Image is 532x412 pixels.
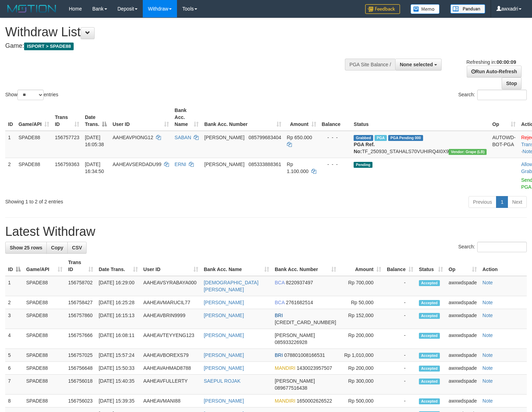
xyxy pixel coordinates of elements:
h1: Latest Withdraw [5,225,527,239]
a: 1 [496,196,508,208]
th: Trans ID: activate to sort column ascending [52,104,82,131]
td: awxwdspade [446,309,480,329]
th: Date Trans.: activate to sort column descending [82,104,110,131]
span: 156759363 [55,162,79,167]
td: AUTOWD-BOT-PGA [489,131,518,158]
span: Copy 078801008166531 to clipboard [284,352,325,358]
span: Accepted [419,366,440,372]
span: MANDIRI [275,365,295,371]
td: AAHEAVTEYYENG123 [141,329,201,349]
span: [PERSON_NAME] [275,378,315,384]
td: 156758427 [65,296,96,309]
td: 3 [5,309,23,329]
td: - [384,362,416,375]
td: [DATE] 16:29:00 [96,276,141,296]
label: Search: [458,242,527,252]
span: ISPORT > SPADE88 [24,43,74,50]
td: AAHEAVFULLERTY [141,375,201,395]
span: BRI [275,352,283,358]
span: BCA [275,280,285,285]
td: awxwdspade [446,375,480,395]
span: Accepted [419,379,440,384]
span: Copy [51,245,63,250]
td: SPADE88 [23,349,65,362]
th: Bank Acc. Name: activate to sort column ascending [201,256,272,276]
th: Bank Acc. Number: activate to sort column ascending [201,104,284,131]
td: - [384,309,416,329]
td: awxwdspade [446,395,480,407]
img: Button%20Memo.svg [411,4,440,14]
a: Show 25 rows [5,242,47,254]
strong: 00:00:09 [496,59,516,65]
td: 4 [5,329,23,349]
a: Previous [468,196,496,208]
span: Pending [354,162,372,168]
td: awxwdspade [446,276,480,296]
span: Accepted [419,353,440,359]
span: Copy 089677516438 to clipboard [275,385,307,391]
td: Rp 300,000 [339,375,384,395]
span: Copy 649201016144538 to clipboard [275,320,336,325]
th: Trans ID: activate to sort column ascending [65,256,96,276]
td: 156758702 [65,276,96,296]
img: Feedback.jpg [365,4,400,14]
a: [PERSON_NAME] [204,398,244,404]
input: Search: [477,90,527,100]
a: Note [482,300,493,305]
span: Show 25 rows [10,245,42,250]
td: 156757860 [65,309,96,329]
td: 156757025 [65,349,96,362]
td: [DATE] 16:08:11 [96,329,141,349]
td: SPADE88 [23,362,65,375]
a: Note [482,280,493,285]
a: Note [482,365,493,371]
td: SPADE88 [23,309,65,329]
th: Bank Acc. Name: activate to sort column ascending [172,104,201,131]
a: [PERSON_NAME] [204,332,244,338]
th: Status: activate to sort column ascending [416,256,446,276]
span: Rp 650.000 [287,135,312,140]
a: Note [482,332,493,338]
span: Copy 1430023957507 to clipboard [297,365,332,371]
td: SPADE88 [23,296,65,309]
td: [DATE] 16:15:13 [96,309,141,329]
td: - [384,349,416,362]
td: [DATE] 15:50:33 [96,362,141,375]
a: Note [482,352,493,358]
span: Copy 085333888361 to clipboard [249,162,281,167]
a: [PERSON_NAME] [204,352,244,358]
span: BRI [275,313,283,318]
a: SAEPUL ROJAK [204,378,241,384]
td: TF_250930_STAHALS70VUHIRQ4I0X9 [351,131,489,158]
span: [PERSON_NAME] [275,332,315,338]
td: Rp 1,010,000 [339,349,384,362]
label: Search: [458,90,527,100]
td: awxwdspade [446,349,480,362]
a: ERNI [175,162,186,167]
td: 156757666 [65,329,96,349]
td: 8 [5,395,23,407]
td: awxwdspade [446,296,480,309]
td: - [384,375,416,395]
span: Refreshing in: [466,59,516,65]
td: Rp 500,000 [339,395,384,407]
span: Copy 2761682514 to clipboard [286,300,313,305]
span: AAHEAVPIONG12 [112,135,153,140]
a: [PERSON_NAME] [204,313,244,318]
a: SABAN [175,135,191,140]
td: 1 [5,131,16,158]
td: SPADE88 [23,395,65,407]
td: [DATE] 15:57:24 [96,349,141,362]
span: Rp 1.100.000 [287,162,309,174]
span: [DATE] 16:05:38 [85,135,104,147]
span: [PERSON_NAME] [204,162,244,167]
th: User ID: activate to sort column ascending [141,256,201,276]
select: Showentries [17,90,44,100]
a: Stop [502,77,522,89]
td: AAHEAVBRIN9999 [141,309,201,329]
span: PGA Pending [388,135,423,141]
span: AAHEAVSERDADU99 [112,162,161,167]
span: [PERSON_NAME] [204,135,244,140]
a: Note [482,313,493,318]
span: Accepted [419,333,440,339]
